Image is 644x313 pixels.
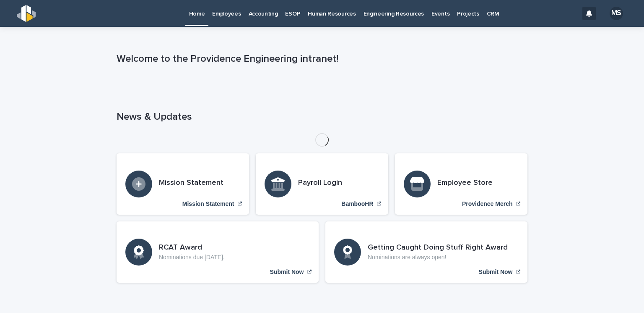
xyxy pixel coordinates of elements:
[159,243,225,253] h3: RCAT Award
[256,153,388,215] a: BambooHR
[17,5,36,22] img: s5b5MGTdWwFoU4EDV7nw
[117,221,319,283] a: Submit Now
[159,254,225,261] p: Nominations due [DATE].
[437,179,493,188] h3: Employee Store
[117,153,249,215] a: Mission Statement
[610,7,623,20] div: MS
[298,179,342,188] h3: Payroll Login
[270,268,304,276] p: Submit Now
[368,243,508,253] h3: Getting Caught Doing Stuff Right Award
[479,268,513,276] p: Submit Now
[325,221,527,283] a: Submit Now
[368,254,508,261] p: Nominations are always open!
[182,200,234,208] p: Mission Statement
[462,200,513,208] p: Providence Merch
[395,153,527,215] a: Providence Merch
[117,53,524,65] p: Welcome to the Providence Engineering intranet!
[159,179,223,188] h3: Mission Statement
[341,200,373,208] p: BambooHR
[117,111,527,123] h1: News & Updates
